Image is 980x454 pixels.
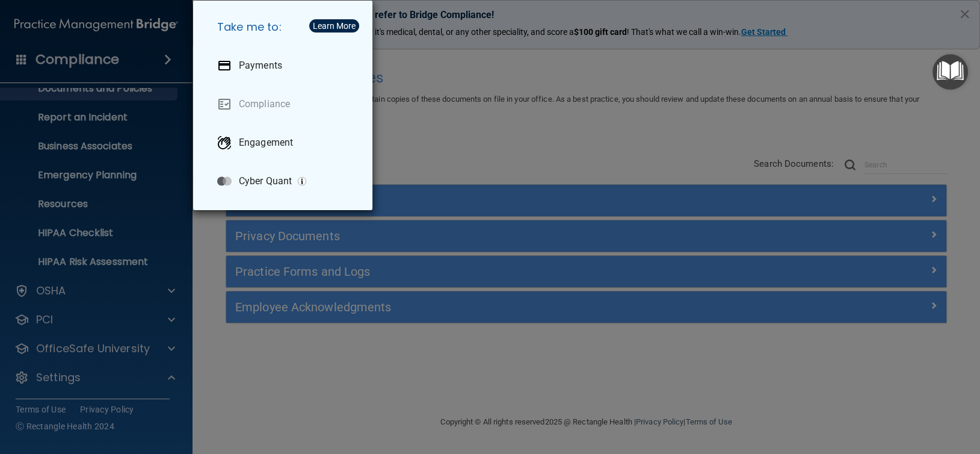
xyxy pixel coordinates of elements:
[309,19,359,33] button: Learn More
[208,10,363,44] h5: Take me to:
[208,87,363,121] a: Compliance
[208,164,363,198] a: Cyber Quant
[208,49,363,82] a: Payments
[932,54,968,90] button: Open Resource Center
[239,137,293,149] p: Engagement
[772,369,966,417] iframe: Drift Widget Chat Controller
[239,175,292,187] p: Cyber Quant
[239,60,282,72] p: Payments
[313,22,356,30] div: Learn More
[208,126,363,160] a: Engagement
